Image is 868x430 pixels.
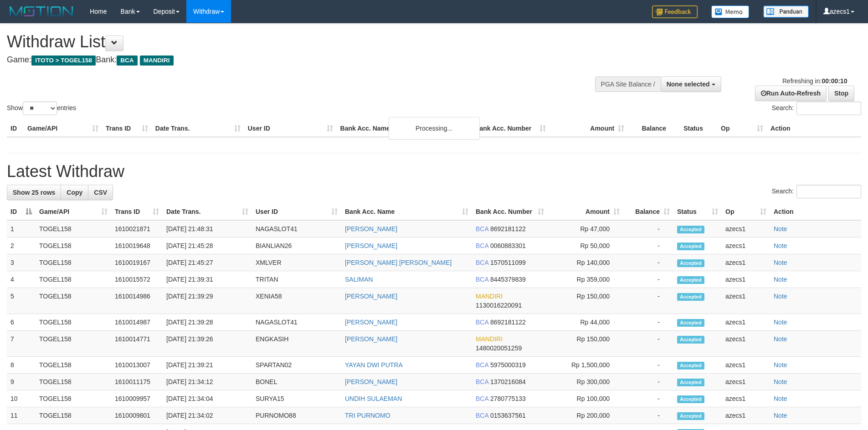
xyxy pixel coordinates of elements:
[677,412,704,420] span: Accepted
[774,395,787,402] a: Note
[595,76,661,92] div: PGA Site Balance /
[111,390,163,407] td: 1610009957
[623,254,673,271] td: -
[770,203,861,220] th: Action
[36,407,111,424] td: TOGEL158
[623,314,673,331] td: -
[61,185,88,200] a: Copy
[722,407,770,424] td: azecs1
[623,331,673,357] td: -
[345,242,397,249] a: [PERSON_NAME]
[548,314,623,331] td: Rp 44,000
[548,357,623,374] td: Rp 1,500,000
[652,5,698,18] img: Feedback.jpg
[774,276,787,283] a: Note
[673,203,722,220] th: Status: activate to sort column ascending
[24,120,102,137] th: Game/API
[774,412,787,419] a: Note
[722,203,770,220] th: Op: activate to sort column ascending
[623,238,673,254] td: -
[774,293,787,300] a: Note
[345,335,397,343] a: [PERSON_NAME]
[472,203,548,220] th: Bank Acc. Number: activate to sort column ascending
[36,357,111,374] td: TOGEL158
[252,271,341,288] td: TRITAN
[345,395,402,402] a: UNDIH SULAEMAN
[774,378,787,385] a: Note
[722,288,770,314] td: azecs1
[7,56,570,65] h4: Game: Bank:
[490,395,526,402] span: Copy 2780775133 to clipboard
[623,288,673,314] td: -
[7,5,76,18] img: MOTION_logo.png
[7,374,36,390] td: 9
[13,189,55,196] span: Show 25 rows
[548,203,623,220] th: Amount: activate to sort column ascending
[36,288,111,314] td: TOGEL158
[623,203,673,220] th: Balance: activate to sort column ascending
[23,101,57,115] select: Showentries
[7,314,36,331] td: 6
[774,259,787,266] a: Note
[548,374,623,390] td: Rp 300,000
[490,361,526,369] span: Copy 5975000319 to clipboard
[661,76,721,92] button: None selected
[476,412,488,419] span: BCA
[796,185,861,198] input: Search:
[490,276,526,283] span: Copy 8445379839 to clipboard
[677,379,704,386] span: Accepted
[163,407,252,424] td: [DATE] 21:34:02
[36,238,111,254] td: TOGEL158
[677,319,704,327] span: Accepted
[345,412,390,419] a: TRI PURNOMO
[7,238,36,254] td: 2
[163,374,252,390] td: [DATE] 21:34:12
[763,5,809,18] img: panduan.png
[36,390,111,407] td: TOGEL158
[548,238,623,254] td: Rp 50,000
[152,120,244,137] th: Date Trans.
[252,357,341,374] td: SPARTAN02
[722,374,770,390] td: azecs1
[163,357,252,374] td: [DATE] 21:39:21
[163,288,252,314] td: [DATE] 21:39:29
[476,361,488,369] span: BCA
[111,314,163,331] td: 1610014987
[36,314,111,331] td: TOGEL158
[722,220,770,238] td: azecs1
[252,374,341,390] td: BONEL
[722,357,770,374] td: azecs1
[767,120,861,137] th: Action
[36,220,111,238] td: TOGEL158
[490,319,526,326] span: Copy 8692181122 to clipboard
[163,254,252,271] td: [DATE] 21:45:27
[772,101,861,115] label: Search:
[111,271,163,288] td: 1610015572
[548,407,623,424] td: Rp 200,000
[7,203,36,220] th: ID: activate to sort column descending
[476,344,522,352] span: Copy 1480020051259 to clipboard
[476,276,488,283] span: BCA
[7,220,36,238] td: 1
[7,271,36,288] td: 4
[722,271,770,288] td: azecs1
[111,254,163,271] td: 1610019167
[774,225,787,233] a: Note
[7,288,36,314] td: 5
[111,203,163,220] th: Trans ID: activate to sort column ascending
[341,203,472,220] th: Bank Acc. Name: activate to sort column ascending
[111,220,163,238] td: 1610021871
[628,120,680,137] th: Balance
[782,77,847,85] span: Refreshing in:
[94,189,107,196] span: CSV
[476,378,488,385] span: BCA
[476,395,488,402] span: BCA
[111,374,163,390] td: 1610011175
[7,33,570,51] h1: Withdraw List
[490,242,526,249] span: Copy 0060883301 to clipboard
[163,271,252,288] td: [DATE] 21:39:31
[7,120,24,137] th: ID
[111,357,163,374] td: 1610013007
[102,120,152,137] th: Trans ID
[7,331,36,357] td: 7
